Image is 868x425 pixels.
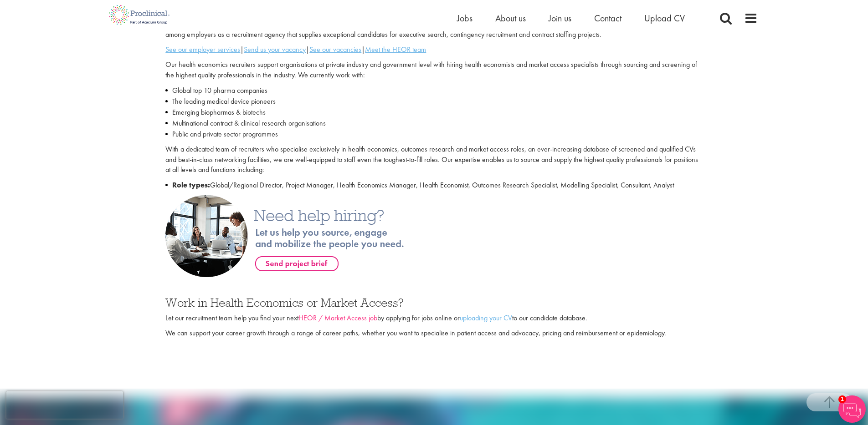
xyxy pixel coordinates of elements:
li: The leading medical device pioneers [165,96,702,107]
p: Let our recruitment team help you find your next by applying for jobs online or to our candidate ... [165,313,702,324]
h3: Work in Health Economics or Market Access? [165,297,702,309]
li: Emerging biopharmas & biotechs [165,107,702,118]
a: uploading your CV [460,313,512,323]
li: Global/Regional Director, Project Manager, Health Economics Manager, Health Economist, Outcomes R... [165,180,702,191]
a: Jobs [457,12,473,24]
li: Multinational contract & clinical research organisations [165,118,702,129]
p: Our health economics recruiters support organisations at private industry and government level wi... [165,60,702,81]
p: With a dedicated team of recruiters who specialise exclusively in health economics, outcomes rese... [165,144,702,176]
a: See our vacancies [309,45,361,54]
span: 1 [838,395,846,403]
a: Meet the HEOR team [365,45,426,54]
strong: Role types: [172,180,210,190]
li: Global top 10 pharma companies [165,85,702,96]
p: Proclinical is among the top recruitment agencies for health economics in [GEOGRAPHIC_DATA], the ... [165,19,702,40]
a: Join us [549,12,571,24]
a: HEOR / Market Access job [298,313,377,323]
a: Upload CV [644,12,685,24]
p: | | | [165,45,702,55]
iframe: reCAPTCHA [6,391,123,419]
a: Contact [594,12,621,24]
a: Send us your vacancy [244,45,306,54]
a: See our employer services [165,45,240,54]
p: We can support your career growth through a range of career paths, whether you want to specialise... [165,328,702,339]
li: Public and private sector programmes [165,129,702,140]
a: About us [495,12,526,24]
img: Chatbot [838,395,866,423]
